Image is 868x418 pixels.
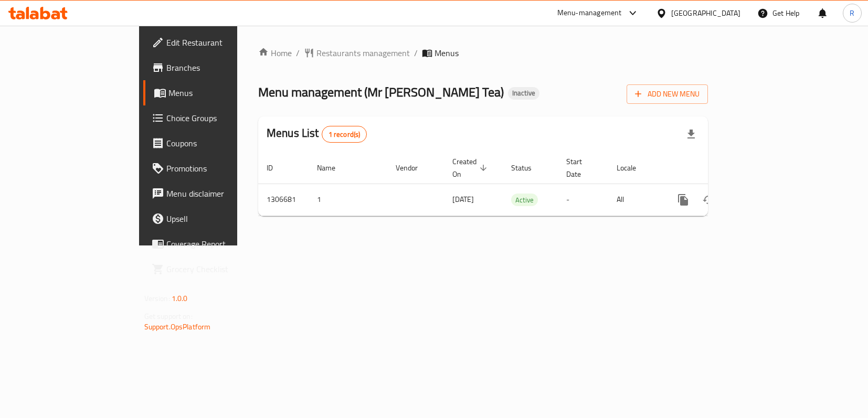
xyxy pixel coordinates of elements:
[296,47,300,59] li: /
[508,87,539,100] div: Inactive
[143,55,284,80] a: Branches
[143,231,284,256] a: Coverage Report
[617,162,650,174] span: Locale
[317,162,349,174] span: Name
[267,162,287,174] span: ID
[558,184,608,216] td: -
[258,47,708,59] nav: breadcrumb
[143,256,284,282] a: Grocery Checklist
[166,112,276,124] span: Choice Groups
[166,212,276,225] span: Upsell
[267,125,367,143] h2: Menus List
[322,130,367,140] span: 1 record(s)
[511,162,545,174] span: Status
[166,187,276,200] span: Menu disclaimer
[635,88,700,101] span: Add New Menu
[143,131,284,156] a: Coupons
[671,187,696,212] button: more
[143,105,284,131] a: Choice Groups
[144,320,211,334] a: Support.OpsPlatform
[143,206,284,231] a: Upsell
[143,30,284,55] a: Edit Restaurant
[508,89,539,98] span: Inactive
[143,80,284,105] a: Menus
[435,47,459,59] span: Menus
[850,7,854,19] span: R
[144,292,170,305] span: Version:
[258,152,780,216] table: enhanced table
[566,155,596,180] span: Start Date
[309,184,387,216] td: 1
[696,187,721,212] button: Change Status
[316,47,410,59] span: Restaurants management
[662,152,780,184] th: Actions
[166,137,276,149] span: Coupons
[258,80,504,104] span: Menu management ( Mr [PERSON_NAME] Tea )
[627,84,708,104] button: Add New Menu
[304,47,410,59] a: Restaurants management
[452,155,490,180] span: Created On
[608,184,662,216] td: All
[172,292,188,305] span: 1.0.0
[166,36,276,49] span: Edit Restaurant
[166,61,276,74] span: Branches
[671,7,740,19] div: [GEOGRAPHIC_DATA]
[166,238,276,250] span: Coverage Report
[511,194,538,206] span: Active
[414,47,418,59] li: /
[166,263,276,275] span: Grocery Checklist
[168,87,276,99] span: Menus
[396,162,431,174] span: Vendor
[166,162,276,175] span: Promotions
[143,156,284,181] a: Promotions
[322,126,367,143] div: Total records count
[679,122,704,147] div: Export file
[452,192,474,206] span: [DATE]
[511,194,538,206] div: Active
[144,309,193,323] span: Get support on:
[143,181,284,206] a: Menu disclaimer
[557,7,622,19] div: Menu-management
